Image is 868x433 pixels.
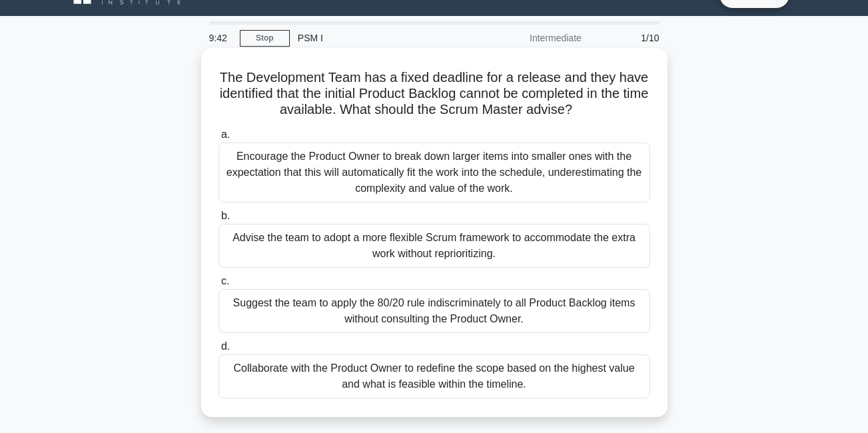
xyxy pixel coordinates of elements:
div: 9:42 [201,25,240,51]
span: c. [221,275,229,286]
div: PSM I [290,25,473,51]
a: Stop [240,30,290,47]
h5: The Development Team has a fixed deadline for a release and they have identified that the initial... [217,69,651,119]
div: 1/10 [590,25,667,51]
span: b. [221,210,230,221]
div: Intermediate [473,25,590,51]
div: Suggest the team to apply the 80/20 rule indiscriminately to all Product Backlog items without co... [218,289,650,333]
div: Advise the team to adopt a more flexible Scrum framework to accommodate the extra work without re... [218,224,650,268]
span: a. [221,129,230,140]
div: Encourage the Product Owner to break down larger items into smaller ones with the expectation tha... [218,143,650,203]
span: d. [221,340,230,352]
div: Collaborate with the Product Owner to redefine the scope based on the highest value and what is f... [218,354,650,398]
